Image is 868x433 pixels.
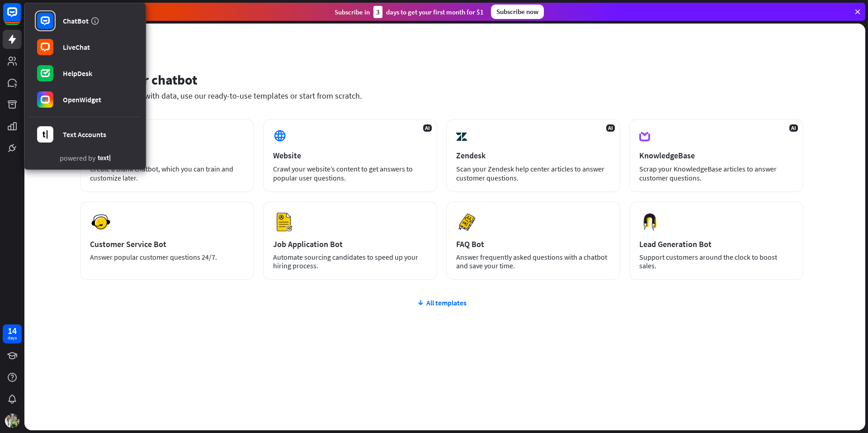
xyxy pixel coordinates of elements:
[8,335,17,341] div: days
[491,5,544,19] div: Subscribe now
[3,324,22,343] a: 14 days
[335,6,484,18] div: Subscribe in days to get your first month for $1
[8,327,17,335] div: 14
[373,6,382,18] div: 3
